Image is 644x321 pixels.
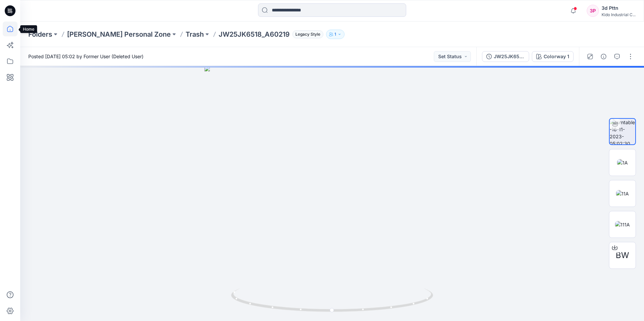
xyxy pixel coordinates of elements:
[615,221,630,228] img: 111A
[67,30,171,39] a: [PERSON_NAME] Personal Zone
[617,159,628,166] img: 1A
[290,30,323,39] button: Legacy Style
[326,30,345,39] button: 1
[482,51,529,62] button: JW25JK6518_A60219
[587,5,599,17] div: 3P
[602,4,636,12] div: 3d Pttn
[28,53,143,60] span: Posted [DATE] 05:02 by
[610,119,635,144] img: turntable-16-11-2023-05:02:30
[494,53,525,60] div: JW25JK6518_A60219
[598,51,609,62] button: Details
[334,31,336,38] p: 1
[186,30,204,39] a: Trash
[602,12,636,17] div: Kido Industrial C...
[544,53,569,60] div: Colorway 1
[219,30,290,39] p: JW25JK6518_A60219
[532,51,574,62] button: Colorway 1
[292,30,323,38] span: Legacy Style
[28,30,52,39] a: Folders
[616,249,629,261] span: BW
[84,53,143,59] a: Former User (Deleted User)
[616,190,629,197] img: 11A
